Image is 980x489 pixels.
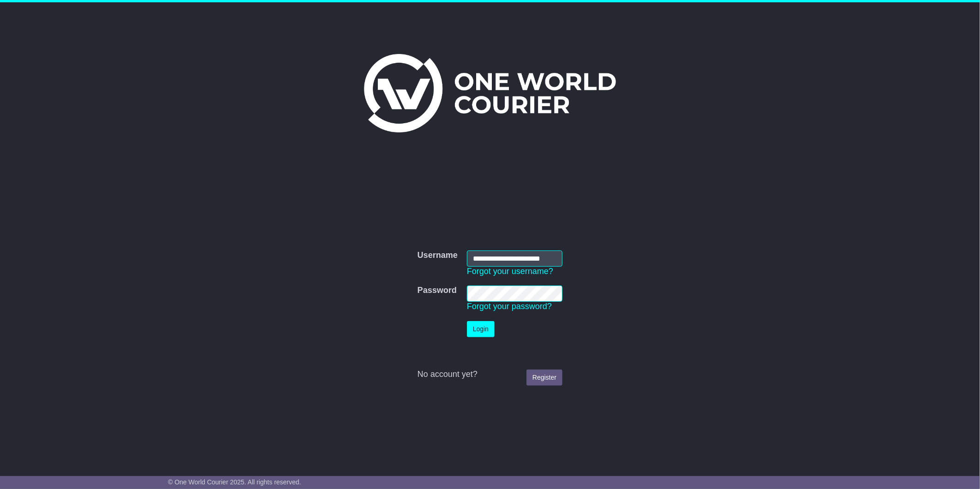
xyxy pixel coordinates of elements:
a: Register [526,370,562,386]
a: Forgot your password? [467,302,552,311]
a: Forgot your username? [467,267,553,276]
div: No account yet? [418,370,562,380]
button: Login [467,321,495,337]
label: Password [418,286,457,296]
img: One World [364,54,616,132]
label: Username [418,250,458,261]
span: © One World Courier 2025. All rights reserved. [168,478,301,486]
